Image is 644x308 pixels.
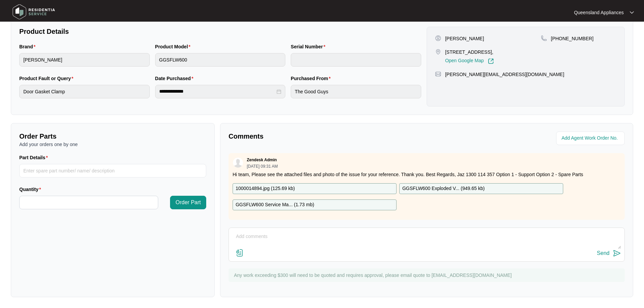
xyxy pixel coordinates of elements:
input: Quantity [20,196,158,209]
img: map-pin [435,71,441,77]
button: Send [597,249,621,258]
p: Add your orders one by one [19,141,206,148]
span: Order Part [175,198,201,207]
p: Zendesk Admin [247,157,277,163]
input: Product Model [155,53,286,67]
p: 1000014894.jpg ( 125.69 kb ) [236,185,295,192]
label: Date Purchased [155,75,196,82]
p: Any work exceeding $300 will need to be quoted and requires approval, please email quote to [EMAI... [234,272,621,279]
p: [DATE] 09:31 AM [247,164,278,168]
button: Order Part [170,196,206,209]
input: Date Purchased [159,88,276,95]
input: Serial Number [291,53,421,67]
img: map-pin [541,35,547,41]
img: map-pin [435,49,441,55]
p: Order Parts [19,132,206,141]
img: user-pin [435,35,441,41]
input: Brand [19,53,150,67]
input: Product Fault or Query [19,85,150,98]
img: user.svg [233,158,243,168]
p: GGSFLW600 Exploded V... ( 949.65 kb ) [402,185,485,192]
label: Product Fault or Query [19,75,76,82]
p: [PERSON_NAME] [445,35,484,42]
img: dropdown arrow [630,11,634,14]
label: Serial Number [291,43,328,50]
p: Comments [229,132,422,141]
label: Purchased From [291,75,333,82]
input: Part Details [19,164,206,177]
p: Queensland Appliances [574,9,624,16]
img: send-icon.svg [613,249,621,257]
img: Link-External [488,58,494,64]
p: [STREET_ADDRESS], [445,49,494,55]
p: [PHONE_NUMBER] [551,35,594,42]
input: Add Agent Work Order No. [562,134,621,142]
a: Open Google Map [445,58,494,64]
label: Brand [19,43,38,50]
input: Purchased From [291,85,421,98]
p: GGSFLW600 Service Ma... ( 1.73 mb ) [236,201,314,209]
img: residentia service logo [10,2,57,22]
label: Product Model [155,43,193,50]
p: Hi team, Please see the attached files and photo of the issue for your reference. Thank you. Best... [233,171,621,178]
label: Part Details [19,154,51,161]
label: Quantity [19,186,44,193]
img: file-attachment-doc.svg [236,249,244,257]
p: [PERSON_NAME][EMAIL_ADDRESS][DOMAIN_NAME] [445,71,564,78]
p: Product Details [19,27,421,36]
div: Send [597,250,610,256]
